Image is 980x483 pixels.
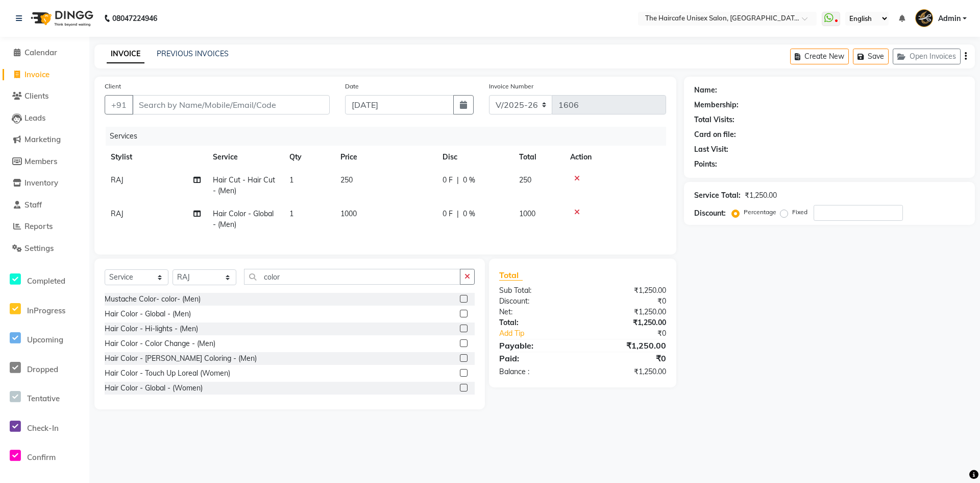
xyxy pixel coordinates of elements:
img: Admin [915,9,933,27]
span: Admin [938,13,961,24]
div: Name: [694,85,717,96]
div: Hair Color - [PERSON_NAME] Coloring - (Men) [105,353,257,364]
span: Clients [24,91,48,101]
a: PREVIOUS INVOICES [157,49,229,58]
div: Net: [492,307,583,317]
div: Hair Color - Color Change - (Men) [105,338,215,349]
span: 1000 [340,209,357,218]
span: 0 F [443,175,453,186]
span: 250 [340,175,353,185]
span: RAJ [111,175,124,185]
div: Total Visits: [694,114,734,125]
a: Invoice [3,69,87,81]
a: Reports [3,221,87,233]
label: Client [105,82,121,91]
div: Hair Color - Global - (Men) [105,309,191,319]
a: Add Tip [492,328,598,339]
span: Total [499,270,523,281]
span: Hair Color - Global - (Men) [213,209,274,229]
label: Date [345,82,359,91]
th: Stylist [105,146,207,169]
div: Payable: [492,339,583,352]
div: ₹1,250.00 [582,285,674,296]
label: Fixed [792,208,807,217]
a: Marketing [3,134,87,146]
th: Disc [436,146,513,169]
div: ₹0 [582,296,674,307]
span: | [457,209,459,219]
span: Dropped [27,364,58,374]
div: Points: [694,159,717,170]
div: Hair Color - Hi-lights - (Men) [105,324,198,334]
span: Reports [24,221,53,231]
button: Open Invoices [893,49,961,64]
div: Discount: [694,208,726,219]
span: Staff [24,200,42,210]
span: Calendar [24,48,57,57]
div: Discount: [492,296,583,307]
span: Invoice [24,70,50,79]
div: Total: [492,317,583,328]
input: Search by Name/Mobile/Email/Code [132,95,330,114]
span: Marketing [24,134,61,144]
th: Action [564,146,666,169]
th: Service [207,146,283,169]
span: Inventory [24,178,58,188]
th: Total [513,146,564,169]
div: Membership: [694,100,739,110]
div: ₹0 [598,328,674,339]
span: RAJ [111,209,124,218]
a: Calendar [3,47,87,59]
a: Members [3,156,87,168]
div: Last Visit: [694,144,728,155]
span: Leads [24,113,45,123]
span: Upcoming [27,335,63,344]
span: InProgress [27,306,65,315]
span: 1 [289,209,293,218]
span: Settings [24,243,54,253]
label: Percentage [744,208,776,217]
span: 0 % [463,209,475,219]
div: Paid: [492,352,583,364]
span: 1000 [519,209,535,218]
span: Completed [27,276,65,286]
a: Leads [3,112,87,124]
div: ₹1,250.00 [582,339,674,352]
label: Invoice Number [489,82,533,91]
span: 1 [289,175,293,185]
span: 0 % [463,175,475,186]
div: ₹0 [582,352,674,364]
div: Hair Color - Global - (Women) [105,383,203,394]
a: Inventory [3,177,87,189]
button: +91 [105,95,133,114]
div: Sub Total: [492,285,583,296]
span: Check-In [27,423,59,433]
div: ₹1,250.00 [582,307,674,317]
span: Hair Cut - Hair Cut - (Men) [213,175,275,195]
a: Settings [3,243,87,255]
span: | [457,175,459,186]
div: Services [106,127,674,146]
div: Card on file: [694,129,736,140]
a: Staff [3,199,87,211]
th: Qty [283,146,334,169]
a: Clients [3,90,87,102]
button: Save [853,49,889,64]
div: ₹1,250.00 [745,190,777,201]
b: 08047224946 [112,4,157,33]
span: 250 [519,175,531,185]
div: Hair Color - Touch Up Loreal (Women) [105,368,230,379]
div: ₹1,250.00 [582,366,674,377]
button: Create New [790,49,849,64]
div: Balance : [492,366,583,377]
div: Mustache Color- color- (Men) [105,294,201,305]
span: Members [24,156,57,166]
div: ₹1,250.00 [582,317,674,328]
span: Tentative [27,394,60,403]
div: Service Total: [694,190,741,201]
th: Price [334,146,436,169]
a: INVOICE [107,45,144,63]
input: Search or Scan [244,269,460,285]
img: logo [26,4,96,33]
span: 0 F [443,209,453,219]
